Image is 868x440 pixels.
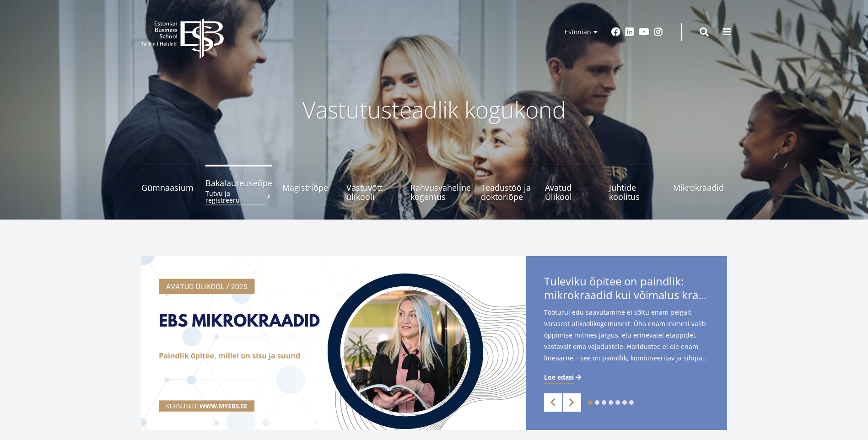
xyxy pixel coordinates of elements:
[141,183,195,192] span: Gümnaasium
[611,27,620,37] a: Facebook
[481,183,535,201] span: Teadustöö ja doktoriõpe
[622,400,627,405] a: 6
[609,400,613,405] a: 4
[481,165,535,201] a: Teadustöö ja doktoriõpe
[673,183,727,192] span: Mikrokraadid
[544,306,709,367] span: Tööturul edu saavutamine ei sõltu enam pelgalt varasest ülikoolikogemusest. Üha enam inimesi vali...
[609,183,663,201] span: Juhtide koolitus
[595,400,599,405] a: 2
[602,400,606,405] a: 3
[141,256,526,430] img: a
[410,183,471,201] span: Rahvusvaheline kogemus
[544,288,709,302] span: mikrokraadid kui võimalus kraadini jõudmiseks
[609,165,663,201] a: Juhtide koolitus
[410,165,471,201] a: Rahvusvaheline kogemus
[346,165,400,201] a: Vastuvõtt ülikooli
[625,27,634,37] a: Linkedin
[629,400,634,405] a: 7
[639,27,649,37] a: Youtube
[282,165,336,201] a: Magistriõpe
[615,400,620,405] a: 5
[545,183,599,201] span: Avatud Ülikool
[544,352,709,364] span: lineaarne – see on paindlik, kombineeritav ja sihipärane. Just selles suunas liigub ka Estonian B...
[563,393,581,412] a: Next
[544,373,583,382] a: Loe edasi
[346,183,400,201] span: Vastuvõtt ülikooli
[205,178,272,188] span: Bakalaureuseõpe
[544,274,709,305] span: Tuleviku õpitee on paindlik:
[544,393,562,412] a: Previous
[673,165,727,201] a: Mikrokraadid
[205,190,272,204] small: Tutvu ja registreeru
[205,165,272,201] a: BakalaureuseõpeTutvu ja registreeru
[192,96,677,123] p: Vastutusteadlik kogukond
[544,373,574,382] span: Loe edasi
[545,165,599,201] a: Avatud Ülikool
[588,400,593,405] a: 1
[282,183,336,192] span: Magistriõpe
[654,27,663,37] a: Instagram
[141,165,195,201] a: Gümnaasium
